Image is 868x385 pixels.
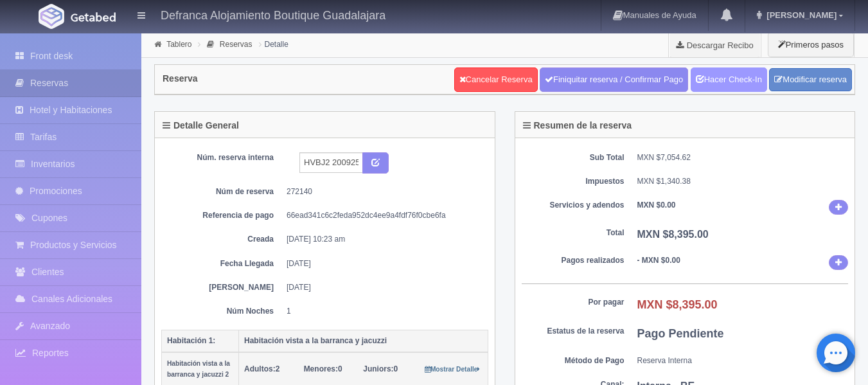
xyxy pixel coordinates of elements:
dt: Estatus de la reserva [522,326,624,337]
b: Pago Pendiente [637,327,724,340]
a: Cancelar Reserva [454,67,538,92]
dd: 1 [287,306,479,317]
small: Habitación vista a la barranca y jacuzzi 2 [167,360,230,378]
dt: Núm de reserva [171,186,274,197]
dt: Impuestos [522,176,624,187]
a: Finiquitar reserva / Confirmar Pago [540,67,688,92]
dd: 272140 [287,186,479,197]
dd: [DATE] [287,258,479,269]
small: Mostrar Detalle [425,366,481,373]
strong: Juniors: [363,364,393,373]
dt: [PERSON_NAME] [171,282,274,293]
dd: [DATE] 10:23 am [287,234,479,245]
b: MXN $8,395.00 [637,229,709,240]
dt: Pagos realizados [522,255,624,266]
img: Getabed [39,4,64,29]
li: Detalle [256,38,292,50]
b: Habitación 1: [167,336,215,345]
a: Reservas [220,40,252,49]
a: Modificar reserva [769,68,852,92]
b: MXN $8,395.00 [637,298,718,311]
dt: Total [522,228,624,238]
h4: Detalle General [163,121,239,130]
a: Descargar Recibo [669,32,761,58]
dd: Reserva Interna [637,355,849,366]
dt: Núm Noches [171,306,274,317]
th: Habitación vista a la barranca y jacuzzi [239,330,488,352]
span: 2 [244,364,279,373]
b: - MXN $0.00 [637,256,680,265]
dd: MXN $7,054.62 [637,152,849,163]
dt: Fecha Llegada [171,258,274,269]
h4: Resumen de la reserva [523,121,632,130]
dt: Creada [171,234,274,245]
a: Hacer Check-In [691,67,767,92]
a: Mostrar Detalle [425,364,481,373]
img: Getabed [71,12,116,22]
span: [PERSON_NAME] [763,10,837,20]
dt: Por pagar [522,297,624,308]
h4: Defranca Alojamiento Boutique Guadalajara [161,6,385,22]
b: MXN $0.00 [637,201,676,210]
a: Tablero [166,40,191,49]
h4: Reserva [163,74,198,84]
dt: Núm. reserva interna [171,152,274,163]
dt: Sub Total [522,152,624,163]
dt: Servicios y adendos [522,200,624,211]
span: 0 [363,364,398,373]
strong: Menores: [304,364,338,373]
dd: MXN $1,340.38 [637,176,849,187]
dt: Método de Pago [522,355,624,366]
dt: Referencia de pago [171,210,274,221]
dd: [DATE] [287,282,479,293]
span: 0 [304,364,342,373]
button: Primeros pasos [768,32,854,57]
dd: 66ead341c6c2feda952dc4ee9a4fdf76f0cbe6fa [287,210,479,221]
strong: Adultos: [244,364,276,373]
